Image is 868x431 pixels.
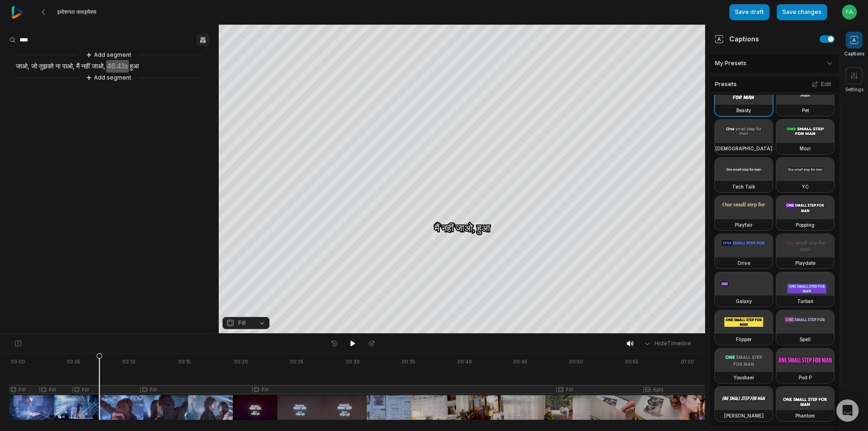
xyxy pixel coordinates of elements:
[836,399,859,422] div: Open Intercom Messenger
[795,259,815,267] h3: Playdate
[777,4,827,20] button: Save changes
[709,75,840,93] div: Presets
[222,317,269,329] button: Fill
[844,32,864,57] button: Captions
[733,374,754,381] h3: Youshaei
[799,374,812,381] h3: Pod P
[15,60,30,73] span: जाओ,
[715,145,772,152] h3: [DEMOGRAPHIC_DATA]
[11,6,24,19] img: reap
[75,60,81,73] span: मैं
[54,60,61,73] span: ना
[640,337,694,350] button: HideTimeline
[735,221,753,229] h3: Playfair
[129,60,140,73] span: हुआ
[736,297,752,305] h3: Galaxy
[802,107,809,114] h3: Pet
[709,53,840,74] div: My Presets
[714,34,759,44] div: Captions
[106,60,129,73] span: 46.43s
[61,60,75,73] span: पाओ,
[30,60,38,73] span: जो
[84,73,133,83] button: Add segment
[38,60,54,73] span: तुझको
[91,60,106,73] span: जाओ,
[800,336,811,343] h3: Spell
[736,107,751,114] h3: Beasty
[797,297,814,305] h3: Turban
[796,221,814,229] h3: Popping
[84,50,133,60] button: Add segment
[809,78,834,90] button: Edit
[738,259,750,267] h3: Drive
[795,412,815,419] h3: Phantom
[844,50,864,57] span: Captions
[800,145,811,152] h3: Mozi
[732,183,755,190] h3: Tech Talk
[845,67,863,93] button: Settings
[724,412,764,419] h3: [PERSON_NAME]
[845,86,863,93] span: Settings
[736,336,752,343] h3: Flipper
[802,183,809,190] h3: YC
[81,60,91,73] span: नहीं
[238,319,246,327] span: Fill
[57,8,96,16] span: इमोशनल क्लाइमैक्स
[729,4,769,20] button: Save draft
